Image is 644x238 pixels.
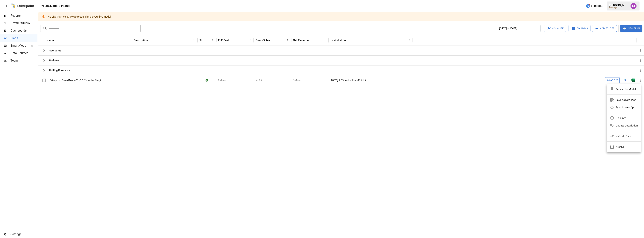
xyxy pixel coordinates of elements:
[616,116,626,120] div: Plan Info
[616,134,631,138] div: Validate Plan
[616,145,624,149] div: Archive
[616,87,636,91] div: Set as Live Model
[616,105,635,110] div: Sync to Web App
[616,98,636,102] div: Save as New Plan
[616,123,638,128] div: Update Description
